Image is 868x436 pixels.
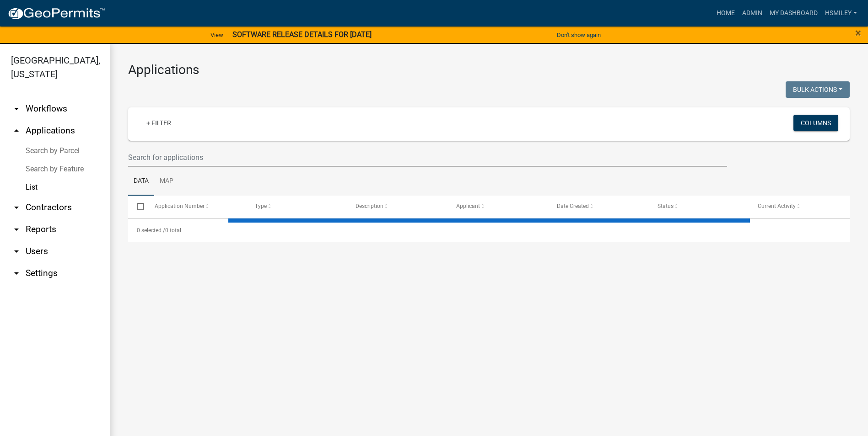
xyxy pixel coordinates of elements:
[713,5,739,22] a: Home
[128,167,154,196] a: Data
[11,103,22,114] i: arrow_drop_down
[11,202,22,213] i: arrow_drop_down
[855,27,861,39] span: ×
[128,62,850,78] h3: Applications
[347,196,447,218] datatable-header-cell: Description
[155,203,205,209] span: Application Number
[11,125,22,136] i: arrow_drop_up
[447,196,548,218] datatable-header-cell: Applicant
[786,81,850,98] button: Bulk Actions
[356,203,383,209] span: Description
[128,148,727,167] input: Search for applications
[821,5,861,22] a: hsmiley
[137,227,165,234] span: 0 selected /
[739,5,766,22] a: Admin
[128,219,850,242] div: 0 total
[11,224,22,235] i: arrow_drop_down
[246,196,347,218] datatable-header-cell: Type
[146,196,246,218] datatable-header-cell: Application Number
[548,196,649,218] datatable-header-cell: Date Created
[766,5,821,22] a: My Dashboard
[11,268,22,279] i: arrow_drop_down
[855,27,861,38] button: Close
[139,115,178,131] a: + Filter
[11,246,22,257] i: arrow_drop_down
[749,196,850,218] datatable-header-cell: Current Activity
[758,203,796,209] span: Current Activity
[232,30,372,39] strong: SOFTWARE RELEASE DETAILS FOR [DATE]
[793,115,838,131] button: Columns
[557,203,589,209] span: Date Created
[648,196,749,218] datatable-header-cell: Status
[128,196,146,218] datatable-header-cell: Select
[255,203,267,209] span: Type
[456,203,480,209] span: Applicant
[154,167,179,196] a: Map
[553,27,604,43] button: Don't show again
[658,203,674,209] span: Status
[207,27,227,43] a: View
